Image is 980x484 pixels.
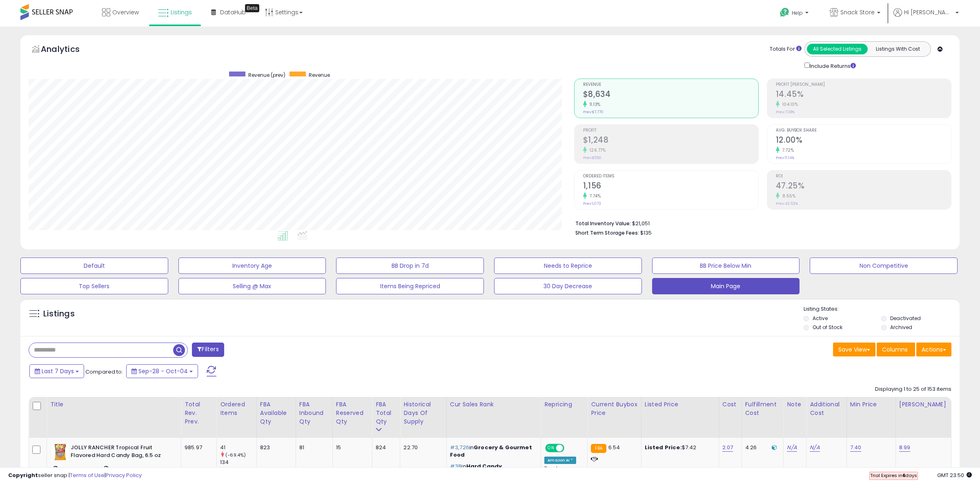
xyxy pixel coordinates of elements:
[645,400,715,409] div: Listed Price
[780,101,798,108] small: 104.10%
[813,315,828,322] label: Active
[178,278,326,294] button: Selling @ Max
[893,8,959,27] a: Hi [PERSON_NAME]
[916,343,951,356] button: Actions
[840,8,875,16] span: Snack Store
[608,444,620,451] span: 6.54
[583,201,601,206] small: Prev: 1,073
[810,444,820,452] a: N/A
[43,308,75,320] h5: Listings
[29,364,84,378] button: Last 7 Days
[185,400,213,426] div: Total Rev. Prev.
[899,444,911,452] a: 8.99
[745,400,780,417] div: Fulfillment Cost
[813,324,842,331] label: Out of Stock
[450,444,469,451] span: #3,726
[494,278,642,294] button: 30 Day Decrease
[376,444,394,451] div: 824
[42,367,74,375] span: Last 7 Days
[138,367,188,375] span: Sep-28 - Oct-04
[583,90,758,101] h2: $8,634
[937,471,972,479] span: 2025-10-13 23:50 GMT
[544,457,576,464] div: Amazon AI *
[106,471,142,479] a: Privacy Policy
[583,83,758,87] span: Revenue
[20,278,168,294] button: Top Sellers
[299,444,326,451] div: 81
[652,278,800,294] button: Main Page
[776,90,951,101] h2: 14.45%
[776,135,951,146] h2: 12.00%
[178,258,326,274] button: Inventory Age
[336,258,484,274] button: BB Drop in 7d
[867,44,928,54] button: Listings With Cost
[450,444,532,459] span: Grocery & Gourmet Food
[810,400,843,417] div: Additional Cost
[575,229,639,236] b: Short Term Storage Fees:
[336,400,369,426] div: FBA Reserved Qty
[260,444,290,451] div: 823
[52,444,69,460] img: 512g8+GH1zL._SL40_.jpg
[583,135,758,146] h2: $1,248
[309,72,330,78] span: Revenue
[877,343,915,356] button: Columns
[220,400,253,417] div: Ordered Items
[248,72,285,78] span: Revenue (prev)
[544,400,584,409] div: Repricing
[575,220,631,227] b: Total Inventory Value:
[450,400,537,409] div: Cur Sales Rank
[8,472,142,480] div: seller snap | |
[787,444,797,452] a: N/A
[575,218,945,228] li: $21,051
[776,110,795,114] small: Prev: 7.08%
[875,385,951,393] div: Displaying 1 to 25 of 153 items
[850,400,892,409] div: Min Price
[745,444,777,451] div: 4.26
[776,83,951,87] span: Profit [PERSON_NAME]
[776,174,951,179] span: ROI
[722,400,738,409] div: Cost
[587,147,606,153] small: 126.77%
[804,305,960,313] p: Listing States:
[546,445,556,452] span: ON
[792,9,803,16] span: Help
[563,445,576,452] span: OFF
[787,400,803,409] div: Note
[336,444,366,451] div: 15
[890,315,921,322] label: Deactivated
[583,110,604,114] small: Prev: $7,770
[299,400,329,426] div: FBA inbound Qty
[904,8,953,16] span: Hi [PERSON_NAME]
[807,44,868,54] button: All Selected Listings
[780,193,796,199] small: 8.55%
[776,201,798,206] small: Prev: 43.53%
[192,343,224,357] button: Filters
[890,324,912,331] label: Archived
[70,471,105,479] a: Terms of Use
[376,400,396,426] div: FBA Total Qty
[71,444,170,461] b: JOLLY RANCHER Tropical Fruit Flavored Hard Candy Bag, 6.5 oz
[798,61,866,70] div: Include Returns
[645,444,682,451] b: Listed Price:
[85,368,123,376] span: Compared to:
[770,45,802,53] div: Totals For
[450,444,535,459] p: in
[245,4,259,12] div: Tooltip anchor
[50,400,178,409] div: Title
[126,364,198,378] button: Sep-28 - Oct-04
[583,174,758,179] span: Ordered Items
[640,229,652,237] span: $135
[583,155,601,160] small: Prev: $550
[776,128,951,133] span: Avg. Buybox Share
[850,444,862,452] a: 7.40
[171,8,192,16] span: Listings
[645,444,713,451] div: $7.42
[20,258,168,274] button: Default
[583,181,758,192] h2: 1,156
[810,258,958,274] button: Non Competitive
[722,444,733,452] a: 2.07
[112,8,139,16] span: Overview
[776,181,951,192] h2: 47.25%
[780,147,794,153] small: 7.72%
[8,471,38,479] strong: Copyright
